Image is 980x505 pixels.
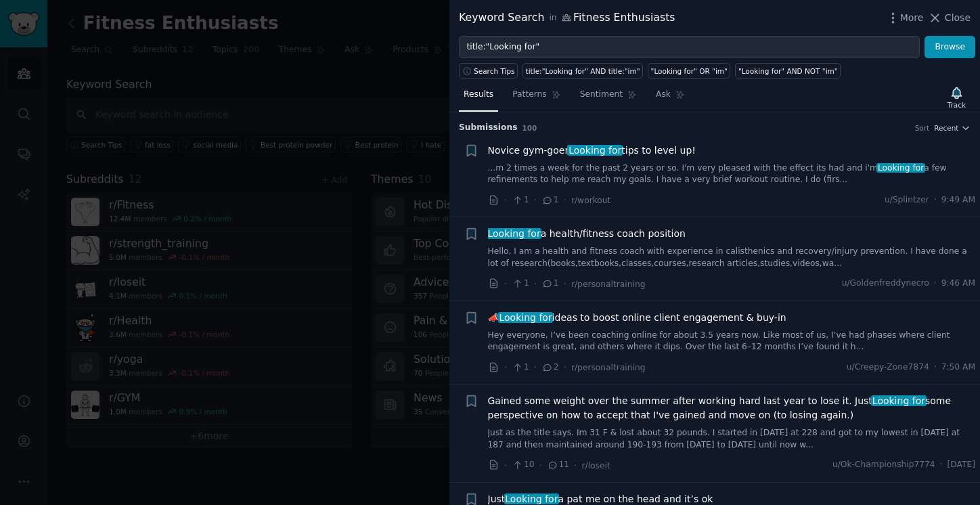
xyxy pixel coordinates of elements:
[738,66,838,76] div: "Looking for" AND NOT "im"
[488,311,786,325] span: 📣 ideas to boost online client engagement & buy-in
[575,84,642,112] a: Sentiment
[541,361,558,374] span: 2
[459,63,518,79] button: Search Tips
[928,11,971,25] button: Close
[564,360,566,374] span: ·
[488,144,696,158] span: Novice gym-goer tips to level up!
[934,278,937,290] span: ·
[934,361,937,374] span: ·
[651,66,728,76] div: "Looking for" OR "im"
[488,144,696,158] a: Novice gym-goerLooking fortips to level up!
[941,278,975,290] span: 9:46 AM
[885,194,929,206] span: u/Splintzer
[459,84,498,112] a: Results
[582,461,610,470] span: r/loseit
[488,162,976,186] a: ...m 2 times a week for the past 2 years or so. I'm very pleased with the effect its had and i'mL...
[534,277,537,291] span: ·
[564,193,566,207] span: ·
[488,246,976,269] a: Hello, I am a health and fitness coach with experience in calisthenics and recovery/injury preven...
[459,9,675,26] div: Keyword Search Fitness Enthusiasts
[547,459,569,471] span: 11
[915,123,930,133] div: Sort
[504,458,507,473] span: ·
[571,280,646,289] span: r/personaltraining
[459,122,518,134] span: Submission s
[651,84,690,112] a: Ask
[948,100,966,110] div: Track
[488,227,686,241] span: a health/fitness coach position
[504,360,507,374] span: ·
[574,458,577,473] span: ·
[539,458,542,473] span: ·
[934,123,971,133] button: Recent
[549,12,556,24] span: in
[488,394,976,422] a: Gained some weight over the summer after working hard last year to lose it. JustLooking forsome p...
[886,11,924,25] button: More
[512,361,529,374] span: 1
[504,277,507,291] span: ·
[512,459,534,471] span: 10
[941,361,975,374] span: 7:50 AM
[948,459,975,471] span: [DATE]
[474,66,515,76] span: Search Tips
[512,278,529,290] span: 1
[656,89,671,101] span: Ask
[832,459,935,471] span: u/Ok-Championship7774
[487,228,542,239] span: Looking for
[534,193,537,207] span: ·
[571,363,646,372] span: r/personaltraining
[564,277,566,291] span: ·
[940,459,943,471] span: ·
[498,312,554,323] span: Looking for
[508,84,565,112] a: Patterns
[943,83,971,112] button: Track
[925,36,975,59] button: Browse
[534,360,537,374] span: ·
[488,394,976,422] span: Gained some weight over the summer after working hard last year to lose it. Just some perspective...
[934,123,958,133] span: Recent
[488,311,786,325] a: 📣Looking forideas to boost online client engagement & buy-in
[541,194,558,206] span: 1
[735,63,841,79] a: "Looking for" AND NOT "im"
[488,227,686,241] a: Looking fora health/fitness coach position
[567,145,623,156] span: Looking for
[842,278,929,290] span: u/Goldenfreddynecro
[871,395,927,406] span: Looking for
[464,89,493,101] span: Results
[504,193,507,207] span: ·
[488,427,976,451] a: Just as the title says. Im 31 F & lost about 32 pounds. I started in [DATE] at 228 and got to my ...
[571,196,610,205] span: r/workout
[847,361,929,374] span: u/Creepy-Zone7874
[580,89,623,101] span: Sentiment
[512,194,529,206] span: 1
[945,11,971,25] span: Close
[488,330,976,353] a: Hey everyone, I’ve been coaching online for about 3.5 years now. Like most of us, I’ve had phases...
[941,194,975,206] span: 9:49 AM
[900,11,924,25] span: More
[876,163,925,173] span: Looking for
[512,89,546,101] span: Patterns
[648,63,730,79] a: "Looking for" OR "im"
[522,63,643,79] a: title:"Looking for" AND title:"im"
[934,194,937,206] span: ·
[504,493,560,504] span: Looking for
[459,36,920,59] input: Try a keyword related to your business
[522,124,537,132] span: 100
[541,278,558,290] span: 1
[526,66,640,76] div: title:"Looking for" AND title:"im"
